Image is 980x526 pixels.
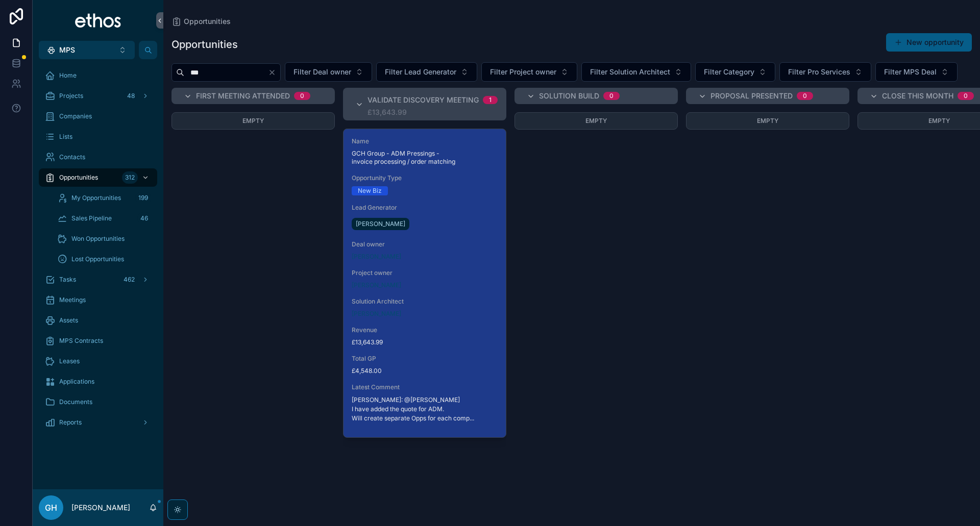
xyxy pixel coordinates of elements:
[352,240,498,248] span: Deal owner
[184,16,231,27] span: Opportunities
[710,91,793,101] span: Proposal Presented
[352,137,498,145] span: Name
[352,253,401,261] a: [PERSON_NAME]
[367,95,479,105] span: Validate Discovery Meeting
[39,148,157,166] a: Contacts
[120,273,138,286] div: 462
[39,107,157,126] a: Companies
[490,67,556,77] span: Filter Project owner
[39,413,157,432] a: Reports
[352,174,498,182] span: Opportunity Type
[964,92,968,100] div: 0
[352,367,498,375] span: £4,548.00
[352,355,498,363] span: Total GP
[171,16,231,27] a: Opportunities
[481,62,577,82] button: Select Button
[300,92,304,100] div: 0
[45,502,57,514] span: GH
[59,296,86,304] span: Meetings
[882,91,953,101] span: Close this month
[71,503,130,513] p: [PERSON_NAME]
[51,189,157,207] a: My Opportunities199
[59,112,92,120] span: Companies
[39,311,157,330] a: Assets
[803,92,807,100] div: 0
[352,310,401,318] a: [PERSON_NAME]
[886,33,972,52] button: New opportunity
[39,128,157,146] a: Lists
[59,45,75,55] span: MPS
[124,90,138,102] div: 48
[59,316,78,324] span: Assets
[352,395,498,423] p: [PERSON_NAME]: @[PERSON_NAME] I have added the quote for ADM. Will create separate Opps for each ...
[196,91,290,101] span: First Meeting Attended
[352,149,498,166] span: GCH Group - ADM Pressings - invoice processing / order matching
[875,62,958,82] button: Select Button
[757,117,778,124] span: Empty
[59,337,103,345] span: MPS Contracts
[352,383,498,391] span: Latest Comment
[59,398,92,406] span: Documents
[585,117,607,124] span: Empty
[59,378,94,386] span: Applications
[71,214,112,222] span: Sales Pipeline
[367,108,498,116] div: £13,643.99
[695,62,775,82] button: Select Button
[39,168,157,187] a: Opportunities312
[489,96,492,104] div: 1
[39,393,157,411] a: Documents
[59,173,98,182] span: Opportunities
[352,297,498,306] span: Solution Architect
[59,418,82,427] span: Reports
[385,67,456,77] span: Filter Lead Generator
[39,372,157,391] a: Applications
[788,67,850,77] span: Filter Pro Services
[71,235,125,243] span: Won Opportunities
[779,62,871,82] button: Select Button
[39,332,157,350] a: MPS Contracts
[59,71,77,80] span: Home
[59,153,85,161] span: Contacts
[39,66,157,85] a: Home
[171,37,238,52] h1: Opportunities
[352,218,409,230] a: [PERSON_NAME]
[928,117,950,124] span: Empty
[539,91,599,101] span: Solution Build
[358,186,382,195] div: New Biz
[242,117,264,124] span: Empty
[71,255,124,263] span: Lost Opportunities
[51,230,157,248] a: Won Opportunities
[122,171,138,184] div: 312
[59,92,83,100] span: Projects
[352,281,401,289] span: [PERSON_NAME]
[293,67,351,77] span: Filter Deal owner
[581,62,691,82] button: Select Button
[352,269,498,277] span: Project owner
[285,62,372,82] button: Select Button
[33,59,163,445] div: scrollable content
[71,194,121,202] span: My Opportunities
[39,270,157,289] a: Tasks462
[884,67,937,77] span: Filter MPS Deal
[135,192,151,204] div: 199
[352,326,498,334] span: Revenue
[268,68,280,77] button: Clear
[376,62,477,82] button: Select Button
[51,209,157,228] a: Sales Pipeline46
[39,41,135,59] button: Select Button
[352,204,498,212] span: Lead Generator
[39,352,157,370] a: Leases
[39,87,157,105] a: Projects48
[59,275,76,284] span: Tasks
[59,357,80,365] span: Leases
[59,133,72,141] span: Lists
[704,67,754,77] span: Filter Category
[609,92,614,100] div: 0
[39,291,157,309] a: Meetings
[343,129,506,438] a: NameGCH Group - ADM Pressings - invoice processing / order matchingOpportunity TypeNew BizLead Ge...
[51,250,157,268] a: Lost Opportunities
[137,212,151,224] div: 46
